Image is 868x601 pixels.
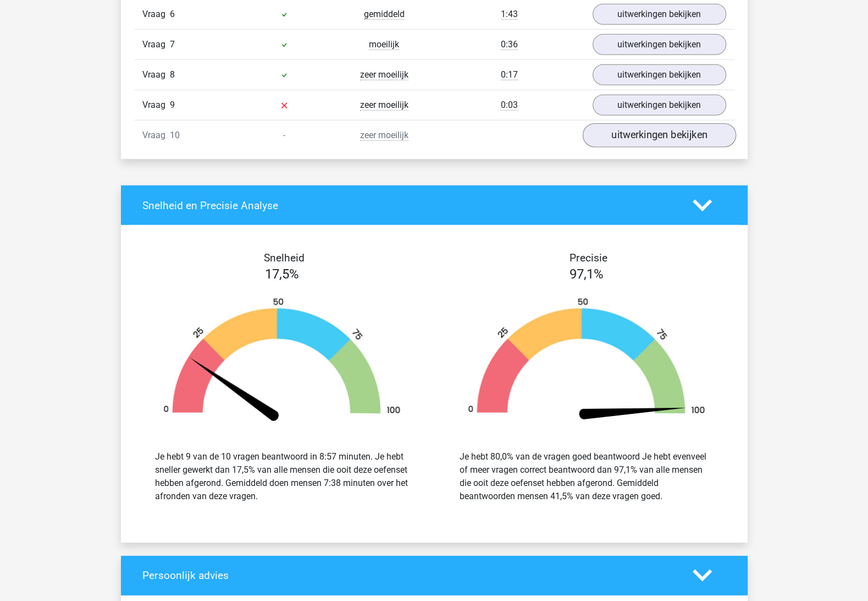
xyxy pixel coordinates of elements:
[501,39,518,50] span: 0:36
[360,130,408,141] span: zeer moeilijk
[501,100,518,111] span: 0:03
[570,266,604,282] span: 97,1%
[451,297,722,423] img: 97.cffe5254236c.png
[369,39,399,50] span: moeilijk
[593,34,726,55] a: uitwerkingen bekijken
[593,4,726,25] a: uitwerkingen bekijken
[501,9,518,20] span: 1:43
[447,252,731,264] h4: Precisie
[460,450,714,503] div: Je hebt 80,0% van de vragen goed beantwoord Je hebt evenveel of meer vragen correct beantwoord da...
[170,9,175,19] span: 6
[142,68,170,81] span: Vraag
[142,569,676,582] h4: Persoonlijk advies
[142,38,170,51] span: Vraag
[234,129,334,142] div: -
[170,39,175,50] span: 7
[582,124,736,148] a: uitwerkingen bekijken
[593,64,726,85] a: uitwerkingen bekijken
[593,95,726,116] a: uitwerkingen bekijken
[146,297,418,423] img: 18.8bc0c4b7a8e7.png
[360,69,408,80] span: zeer moeilijk
[170,130,180,140] span: 10
[170,69,175,80] span: 8
[265,266,299,282] span: 17,5%
[501,69,518,80] span: 0:17
[142,8,170,21] span: Vraag
[364,9,405,20] span: gemiddeld
[142,99,170,112] span: Vraag
[155,450,409,503] div: Je hebt 9 van de 10 vragen beantwoord in 8:57 minuten. Je hebt sneller gewerkt dan 17,5% van alle...
[170,100,175,110] span: 9
[142,199,676,212] h4: Snelheid en Precisie Analyse
[360,100,408,111] span: zeer moeilijk
[142,252,426,264] h4: Snelheid
[142,129,170,142] span: Vraag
